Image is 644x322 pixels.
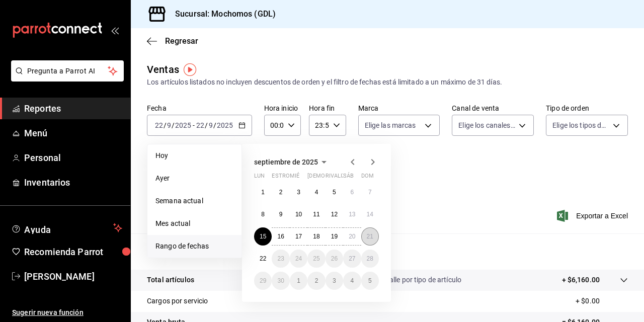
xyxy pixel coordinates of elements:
[559,210,628,222] button: Exportar a Excel
[24,222,109,234] span: Ayuda
[361,250,379,268] button: 28 de septiembre de 2025
[254,156,330,168] button: septiembre de 2025
[155,241,233,252] span: Rango de fechas
[576,212,628,220] font: Exportar a Excel
[254,227,272,246] button: 15 de septiembre de 2025
[111,26,119,34] button: open_drawer_menu
[154,121,164,129] input: --
[333,189,336,196] abbr: 5 de septiembre de 2025
[11,60,124,82] button: Pregunta a Parrot AI
[24,103,61,114] font: Reportes
[452,105,534,112] label: Canal de venta
[307,183,325,201] button: 4 de septiembre de 2025
[290,272,307,290] button: 1 de octubre de 2025
[260,255,266,262] abbr: 22 de septiembre de 2025
[254,205,272,223] button: 8 de septiembre de 2025
[295,255,302,262] abbr: 24 de septiembre de 2025
[552,120,609,130] span: Elige los tipos de orden
[326,173,353,183] abbr: viernes
[272,173,303,183] abbr: martes
[368,189,372,196] abbr: 7 de septiembre de 2025
[350,189,354,196] abbr: 6 de septiembre de 2025
[313,211,319,218] abbr: 11 de septiembre de 2025
[350,277,354,284] abbr: 4 de octubre de 2025
[254,158,318,166] span: septiembre de 2025
[367,211,373,218] abbr: 14 de septiembre de 2025
[260,277,266,284] abbr: 29 de septiembre de 2025
[361,183,379,201] button: 7 de septiembre de 2025
[208,121,213,129] input: --
[326,183,343,201] button: 5 de septiembre de 2025
[326,250,343,268] button: 26 de septiembre de 2025
[213,121,216,129] span: /
[155,173,233,184] span: Ayer
[343,183,361,201] button: 6 de septiembre de 2025
[147,77,628,88] div: Los artículos listados no incluyen descuentos de orden y el filtro de fechas está limitado a un m...
[307,272,325,290] button: 2 de octubre de 2025
[24,177,70,188] font: Inventarios
[309,105,346,112] label: Hora fin
[260,233,266,240] abbr: 15 de septiembre de 2025
[343,205,361,223] button: 13 de septiembre de 2025
[331,211,338,218] abbr: 12 de septiembre de 2025
[349,233,355,240] abbr: 20 de septiembre de 2025
[147,36,198,46] button: Regresar
[165,36,198,46] span: Regresar
[279,211,283,218] abbr: 9 de septiembre de 2025
[326,272,343,290] button: 3 de octubre de 2025
[254,183,272,201] button: 1 de septiembre de 2025
[326,227,343,246] button: 19 de septiembre de 2025
[361,205,379,223] button: 14 de septiembre de 2025
[290,183,307,201] button: 3 de septiembre de 2025
[272,227,289,246] button: 16 de septiembre de 2025
[367,233,373,240] abbr: 21 de septiembre de 2025
[295,211,302,218] abbr: 10 de septiembre de 2025
[164,121,167,129] span: /
[365,120,416,130] span: Elige las marcas
[290,250,307,268] button: 24 de septiembre de 2025
[167,121,172,129] input: --
[458,120,515,130] span: Elige los canales de venta
[254,250,272,268] button: 22 de septiembre de 2025
[277,277,284,284] abbr: 30 de septiembre de 2025
[315,189,318,196] abbr: 4 de septiembre de 2025
[562,275,600,285] p: + $6,160.00
[147,296,208,306] p: Cargos por servicio
[205,121,208,129] span: /
[349,211,355,218] abbr: 13 de septiembre de 2025
[172,121,175,129] span: /
[576,296,628,306] p: + $0.00
[290,173,299,183] abbr: miércoles
[343,227,361,246] button: 20 de septiembre de 2025
[24,247,103,257] font: Recomienda Parrot
[349,255,355,262] abbr: 27 de septiembre de 2025
[147,62,179,77] div: Ventas
[272,272,289,290] button: 30 de septiembre de 2025
[333,277,336,284] abbr: 3 de octubre de 2025
[313,233,319,240] abbr: 18 de septiembre de 2025
[361,227,379,246] button: 21 de septiembre de 2025
[307,205,325,223] button: 11 de septiembre de 2025
[290,205,307,223] button: 10 de septiembre de 2025
[277,255,284,262] abbr: 23 de septiembre de 2025
[261,211,265,218] abbr: 8 de septiembre de 2025
[216,121,233,129] input: ----
[184,63,196,76] img: Marcador de información sobre herramientas
[290,227,307,246] button: 17 de septiembre de 2025
[361,272,379,290] button: 5 de octubre de 2025
[24,128,48,138] font: Menú
[147,105,252,112] label: Fecha
[361,173,374,183] abbr: domingo
[27,66,108,76] span: Pregunta a Parrot AI
[175,121,192,129] input: ----
[193,121,195,129] span: -
[313,255,319,262] abbr: 25 de septiembre de 2025
[331,255,338,262] abbr: 26 de septiembre de 2025
[264,105,301,112] label: Hora inicio
[315,277,318,284] abbr: 2 de octubre de 2025
[272,250,289,268] button: 23 de septiembre de 2025
[307,173,367,183] abbr: jueves
[358,105,440,112] label: Marca
[155,150,233,161] span: Hoy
